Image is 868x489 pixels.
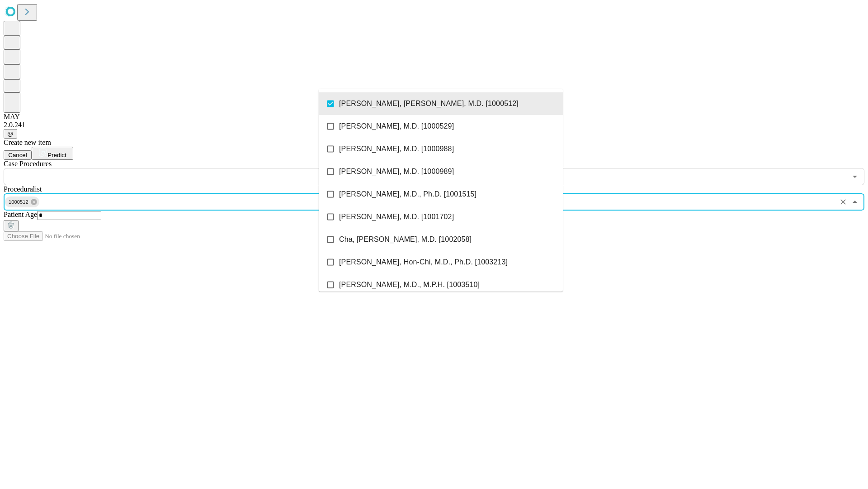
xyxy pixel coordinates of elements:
[4,139,51,146] span: Create new item
[4,113,864,121] div: MAY
[4,160,52,168] span: Scheduled Procedure
[339,189,476,200] span: [PERSON_NAME], M.D., Ph.D. [1001515]
[4,211,37,218] span: Patient Age
[339,211,454,222] span: [PERSON_NAME], M.D. [1001702]
[4,121,864,129] div: 2.0.241
[47,152,66,158] span: Predict
[339,98,519,109] span: [PERSON_NAME], [PERSON_NAME], M.D. [1000512]
[8,152,27,158] span: Cancel
[32,147,73,160] button: Predict
[339,121,454,132] span: [PERSON_NAME], M.D. [1000529]
[849,196,861,208] button: Close
[7,130,14,137] span: @
[4,150,32,160] button: Cancel
[5,197,32,207] span: 1000512
[849,170,861,183] button: Open
[339,144,454,154] span: [PERSON_NAME], M.D. [1000988]
[4,185,42,193] span: Proceduralist
[339,257,508,268] span: [PERSON_NAME], Hon-Chi, M.D., Ph.D. [1003213]
[4,129,17,139] button: @
[837,196,849,208] button: Clear
[5,197,39,207] div: 1000512
[339,279,480,290] span: [PERSON_NAME], M.D., M.P.H. [1003510]
[339,166,454,177] span: [PERSON_NAME], M.D. [1000989]
[339,234,472,245] span: Cha, [PERSON_NAME], M.D. [1002058]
